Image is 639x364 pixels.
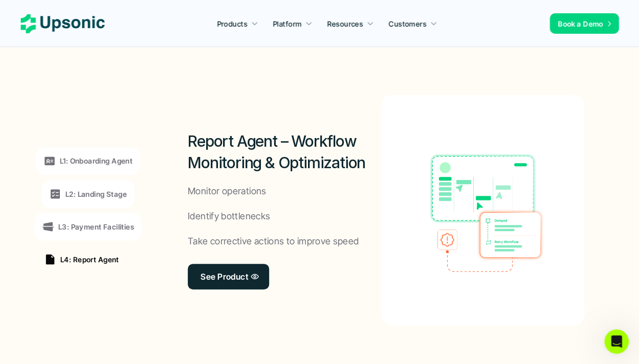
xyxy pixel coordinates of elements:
p: L4: Report Agent [60,254,119,264]
h2: Report Agent – Workflow Monitoring & Optimization [188,130,381,173]
a: See Product [188,264,269,289]
p: Resources [327,18,363,29]
a: Book a Demo [549,13,619,34]
p: Identify bottlenecks [188,209,270,223]
iframe: Intercom live chat [604,329,629,354]
p: Book a Demo [558,18,603,29]
p: Customers [389,18,427,29]
a: Products [211,14,264,33]
p: See Product [201,269,248,284]
p: L1: Onboarding Agent [60,155,133,166]
p: L3: Payment Facilities [58,221,134,232]
p: L2: Landing Stage [65,188,127,199]
p: Take corrective actions to improve speed [188,234,359,248]
p: Products [217,18,247,29]
p: Monitor operations [188,184,266,198]
p: Platform [273,18,301,29]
